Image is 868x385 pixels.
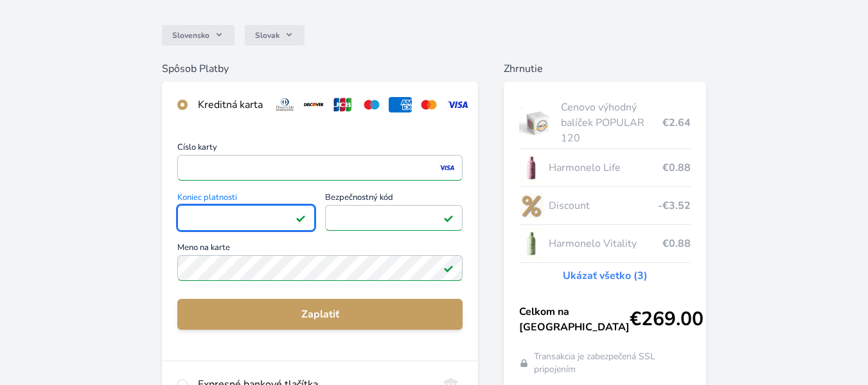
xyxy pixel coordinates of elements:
a: Ukázať všetko (3) [563,268,648,283]
div: Kreditná karta [198,97,263,112]
span: €0.88 [662,160,691,175]
img: CLEAN_VITALITY_se_stinem_x-lo.jpg [519,228,544,260]
img: visa [438,162,456,174]
span: Meno na karte [177,244,463,255]
img: maestro.svg [360,97,384,112]
span: Harmonelo Life [549,160,662,175]
img: Pole je platné [443,213,454,223]
iframe: Iframe pre deň vypršania platnosti [183,209,309,227]
button: Slovensko [162,25,235,46]
span: Cenovo výhodný balíček POPULAR 120 [561,100,662,146]
iframe: Iframe pre číslo karty [183,159,457,177]
img: mc.svg [417,97,441,112]
span: Discount [549,198,658,213]
img: diners.svg [273,97,297,112]
img: discount-lo.png [519,190,544,222]
span: Bezpečnostný kód [325,193,463,205]
span: €0.88 [662,236,691,251]
img: visa.svg [446,97,470,112]
span: Slovensko [172,30,209,40]
img: amex.svg [389,97,412,112]
img: jcb.svg [331,97,355,112]
span: Zaplatiť [188,307,452,322]
span: Slovak [255,30,279,40]
span: Koniec platnosti [177,193,315,205]
span: -€3.52 [658,198,691,213]
iframe: Iframe pre bezpečnostný kód [331,209,457,227]
span: Transakcia je zabezpečená SSL pripojením [534,350,691,376]
span: €269.00 [630,308,704,331]
input: Meno na kartePole je platné [177,255,463,281]
span: Číslo karty [177,143,463,155]
img: Pole je platné [296,213,306,223]
span: Harmonelo Vitality [549,236,662,251]
img: Pole je platné [443,263,454,273]
span: €2.64 [662,115,691,130]
button: Zaplatiť [177,299,463,330]
img: CLEAN_LIFE_se_stinem_x-lo.jpg [519,152,544,184]
button: Slovak [245,25,305,46]
span: Celkom na [GEOGRAPHIC_DATA] [519,304,630,335]
img: popular.jpg [519,107,556,139]
h6: Spôsob Platby [162,61,478,76]
img: discover.svg [302,97,326,112]
h6: Zhrnutie [504,61,706,76]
